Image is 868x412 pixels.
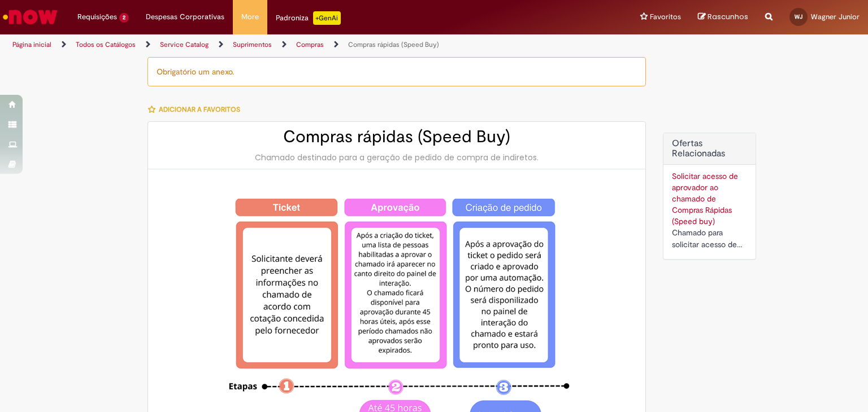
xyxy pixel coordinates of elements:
span: 2 [119,13,129,23]
span: Adicionar a Favoritos [159,105,240,114]
button: Adicionar a Favoritos [147,98,246,121]
a: Rascunhos [698,12,748,23]
span: More [241,11,259,23]
img: ServiceNow [1,6,59,28]
span: Despesas Corporativas [146,11,224,23]
a: Compras rápidas (Speed Buy) [348,40,439,49]
span: WJ [795,13,802,20]
a: Compras [296,40,324,49]
div: Obrigatório um anexo. [147,57,646,86]
a: Página inicial [12,40,51,49]
ul: Trilhas de página [8,34,570,55]
a: Todos os Catálogos [76,40,136,49]
span: Requisições [77,11,117,23]
h2: Compras rápidas (Speed Buy) [159,128,634,146]
p: +GenAi [313,11,341,25]
h2: Ofertas Relacionadas [672,139,747,159]
a: Suprimentos [233,40,272,49]
span: Rascunhos [708,11,748,22]
div: Ofertas Relacionadas [663,133,756,260]
a: Solicitar acesso de aprovador ao chamado de Compras Rápidas (Speed buy) [672,171,738,226]
div: Chamado destinado para a geração de pedido de compra de indiretos. [159,152,634,163]
div: Chamado para solicitar acesso de aprovador ao ticket de Speed buy [672,227,747,251]
span: Wagner Junior [811,12,860,21]
a: Service Catalog [160,40,209,49]
span: Favoritos [650,11,681,23]
div: Padroniza [276,11,341,25]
